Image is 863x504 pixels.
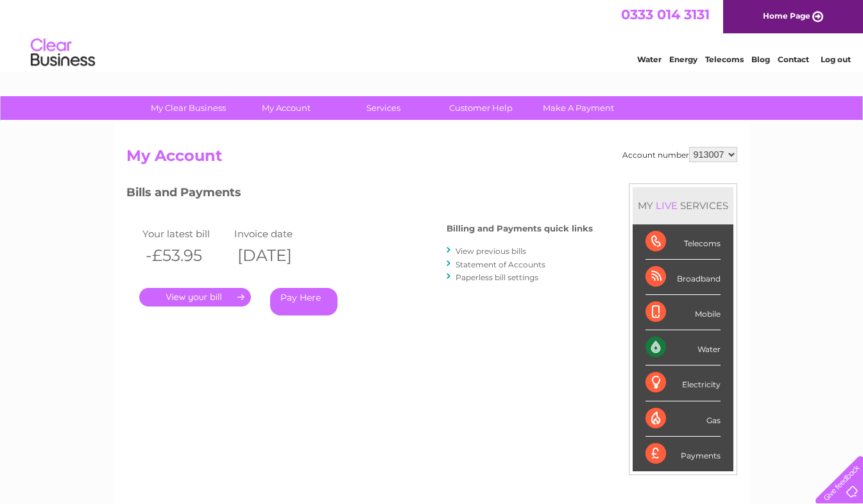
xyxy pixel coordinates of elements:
[456,246,526,256] a: View previous bills
[456,260,545,269] a: Statement of Accounts
[135,96,241,120] a: My Clear Business
[645,437,721,471] div: Payments
[447,224,593,233] h4: Billing and Payments quick links
[129,7,735,62] div: Clear Business is a trading name of Verastar Limited (registered in [GEOGRAPHIC_DATA] No. 3667643...
[30,33,96,72] img: logo.png
[139,242,232,269] th: -£53.95
[645,295,721,330] div: Mobile
[645,260,721,295] div: Broadband
[778,55,809,64] a: Contact
[139,225,232,242] td: Your latest bill
[270,288,338,315] a: Pay Here
[126,147,737,171] h2: My Account
[233,96,339,120] a: My Account
[645,365,721,401] div: Electricity
[637,55,662,64] a: Water
[645,401,721,437] div: Gas
[126,183,593,206] h3: Bills and Payments
[622,147,737,162] div: Account number
[139,288,251,307] a: .
[525,96,631,120] a: Make A Payment
[645,224,721,260] div: Telecoms
[653,199,680,212] div: LIVE
[669,55,697,64] a: Energy
[705,55,744,64] a: Telecoms
[821,55,851,64] a: Log out
[428,96,534,120] a: Customer Help
[751,55,770,64] a: Blog
[231,242,323,269] th: [DATE]
[645,330,721,365] div: Water
[330,96,436,120] a: Services
[633,187,733,224] div: MY SERVICES
[621,6,710,22] a: 0333 014 3131
[456,273,538,282] a: Paperless bill settings
[231,225,323,242] td: Invoice date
